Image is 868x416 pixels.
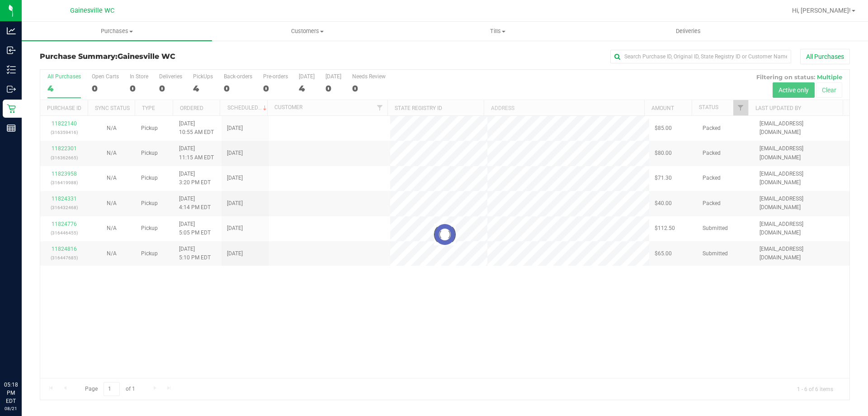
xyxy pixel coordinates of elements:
span: Deliveries [664,27,713,35]
inline-svg: Analytics [7,26,16,35]
inline-svg: Inbound [7,46,16,55]
span: Gainesville WC [70,7,114,14]
button: All Purchases [800,49,850,64]
a: Purchases [22,22,212,41]
iframe: Resource center [9,344,36,371]
p: 08/21 [4,405,18,412]
a: Tills [402,22,593,41]
input: Search Purchase ID, Original ID, State Registry ID or Customer Name... [610,50,791,63]
span: Gainesville WC [118,52,175,61]
inline-svg: Reports [7,124,16,133]
span: Tills [403,27,592,35]
a: Customers [212,22,402,41]
span: Purchases [22,27,212,35]
span: Hi, [PERSON_NAME]! [792,7,851,14]
inline-svg: Retail [7,104,16,113]
p: 05:18 PM EDT [4,381,18,405]
span: Customers [212,27,402,35]
a: Deliveries [593,22,783,41]
inline-svg: Inventory [7,65,16,74]
h3: Purchase Summary: [40,53,310,61]
inline-svg: Outbound [7,85,16,94]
